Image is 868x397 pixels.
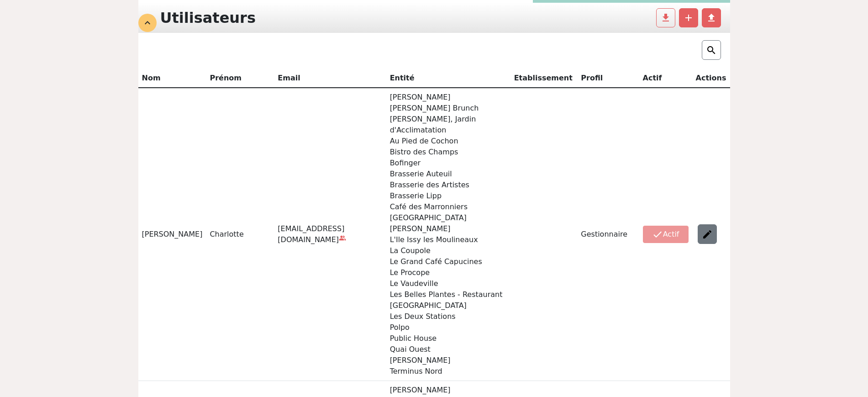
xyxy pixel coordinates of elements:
p: Au Pied de Cochon [390,136,507,147]
th: Email [274,69,386,88]
th: Profil [577,69,639,88]
div: [EMAIL_ADDRESS][DOMAIN_NAME] [278,223,382,245]
td: Gestionnaire [577,88,639,381]
p: Brasserie des Artistes [390,180,507,191]
p: Brasserie Auteuil [390,169,507,180]
img: search.png [706,45,717,56]
p: Public House [390,333,507,344]
p: L'Ile Issy les Moulineaux [390,234,507,245]
span: file_download [660,12,671,23]
p: Le Grand Café Capucines [390,256,507,267]
button: file_upload [702,8,721,27]
th: Prénom [206,69,274,88]
p: La Coupole [390,245,507,256]
span: file_upload [706,12,717,23]
p: Les Belles Plantes - Restaurant [GEOGRAPHIC_DATA] [390,289,507,311]
span: people_alt [339,234,346,242]
p: [PERSON_NAME] Brunch [390,103,507,114]
img: edit.png [702,229,713,240]
p: Café des Marronniers [390,201,507,212]
p: Les Deux Stations [390,311,507,322]
button: file_download [656,8,675,27]
td: Charlotte [206,88,274,381]
td: [PERSON_NAME] [138,88,206,381]
div: Utilisateurs [155,6,261,29]
th: Actif [639,69,692,88]
th: Actions [692,69,730,88]
p: Le Vaudeville [390,278,507,289]
span: add [683,12,694,23]
div: expand_less [138,14,157,32]
th: Entité [386,69,510,88]
p: [PERSON_NAME], Jardin d'Acclimatation [390,114,507,136]
p: [PERSON_NAME] [390,355,507,366]
p: [GEOGRAPHIC_DATA] [390,212,507,223]
p: [PERSON_NAME] [390,92,507,103]
th: Nom [138,69,206,88]
p: [PERSON_NAME] [390,223,507,234]
p: Polpo [390,322,507,333]
p: Quai Ouest [390,344,507,355]
p: Bofinger [390,158,507,169]
button: add [679,8,698,27]
th: Etablissement [510,69,578,88]
p: Le Procope [390,267,507,278]
p: Terminus Nord [390,366,507,377]
p: [PERSON_NAME] [390,385,507,396]
p: Brasserie Lipp [390,191,507,201]
p: Bistro des Champs [390,147,507,158]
